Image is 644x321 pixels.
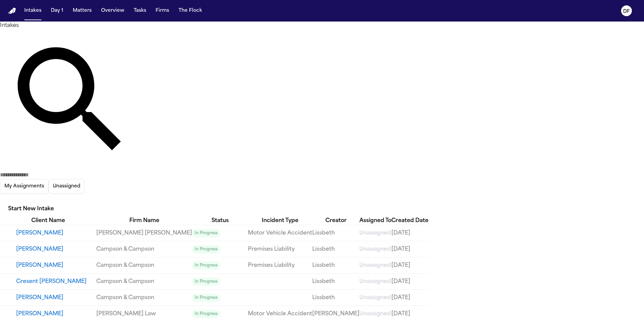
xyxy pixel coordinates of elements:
a: View details for Mekeal Gunn [248,310,312,318]
span: Unassigned [359,263,391,268]
a: View details for Luis Acosta [248,245,312,253]
a: View details for Maureen Bongo [96,261,192,270]
a: View details for Luis Acosta [391,245,428,253]
span: In Progress [192,310,220,318]
span: Unassigned [359,295,391,300]
button: The Flock [176,5,205,17]
a: View details for Jose Quinones [96,294,192,302]
a: View details for Luis Acosta [312,245,359,253]
button: Intakes [22,5,44,17]
div: Creator [312,217,359,225]
a: View details for Maureen Bongo [391,261,428,270]
a: View details for Maureen Bongo [359,261,391,270]
span: In Progress [192,278,220,286]
span: Unassigned [359,247,391,252]
div: Firm Name [96,217,192,225]
button: Overview [98,5,127,17]
button: View details for Jose Quinones [16,294,96,302]
a: View details for Mekeal Gunn [391,310,428,318]
a: View details for Mekeal Gunn [192,310,248,318]
a: View details for Angel Castro [391,229,428,237]
a: Home [8,8,16,14]
span: Unassigned [359,311,391,317]
div: Status [192,217,248,225]
button: View details for Angel Castro [16,229,96,237]
a: View details for Angel Castro [96,229,192,237]
button: Firms [153,5,172,17]
span: In Progress [192,245,220,253]
a: View details for Angel Castro [359,229,391,237]
a: View details for Mekeal Gunn [359,310,391,318]
span: In Progress [192,294,220,302]
button: View details for Maureen Bongo [16,261,96,270]
a: View details for Cresent Odom [359,278,391,286]
span: Unassigned [359,230,391,236]
a: View details for Mekeal Gunn [96,310,192,318]
a: View details for Cresent Odom [391,278,428,286]
a: View details for Cresent Odom [192,277,248,286]
a: View details for Mekeal Gunn [312,310,359,318]
div: Created Date [391,217,428,225]
a: View details for Luis Acosta [192,245,248,253]
button: Matters [70,5,94,17]
a: View details for Maureen Bongo [312,261,359,270]
button: Unassigned [49,179,85,194]
img: Finch Logo [8,8,16,14]
div: Incident Type [248,217,312,225]
span: Unassigned [359,279,391,284]
button: View details for Cresent Odom [16,278,96,286]
a: View details for Jose Quinones [391,294,428,302]
a: View details for Maureen Bongo [192,261,248,270]
span: In Progress [192,261,220,270]
a: View details for Angel Castro [192,229,248,237]
button: Day 1 [48,5,66,17]
a: View details for Jose Quinones [312,294,359,302]
a: View details for Angel Castro [248,229,312,237]
button: View details for Luis Acosta [16,245,96,253]
button: View details for Mekeal Gunn [16,310,96,318]
a: View details for Luis Acosta [359,245,391,253]
a: View details for Jose Quinones [192,293,248,302]
a: View details for Cresent Odom [96,278,192,286]
button: Tasks [131,5,149,17]
a: View details for Jose Quinones [359,294,391,302]
a: View details for Angel Castro [312,229,359,237]
span: In Progress [192,229,220,237]
a: View details for Cresent Odom [312,278,359,286]
a: View details for Maureen Bongo [248,261,312,270]
a: View details for Luis Acosta [96,245,192,253]
div: Assigned To [359,217,391,225]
